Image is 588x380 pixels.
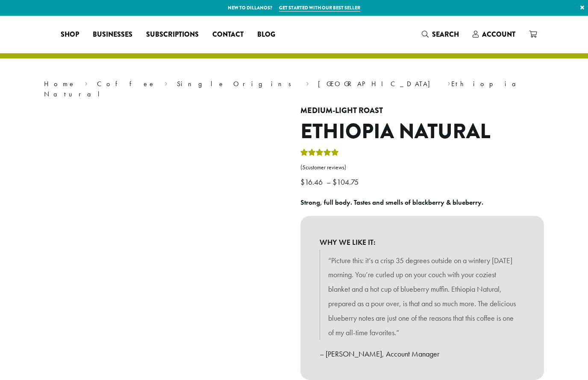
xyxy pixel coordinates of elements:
[279,4,360,12] a: Get started with our best seller
[302,164,306,171] span: 5
[306,76,309,89] span: ›
[300,177,305,187] span: $
[320,235,525,249] b: WHY WE LIKE IT:
[300,198,483,207] b: Strong, full body. Tastes and smells of blackberry & blueberry.
[318,79,438,88] a: [GEOGRAPHIC_DATA]
[328,253,516,340] p: “Picture this: it’s a crisp 35 degrees outside on a wintery [DATE] morning. You’re curled up on y...
[146,29,199,40] span: Subscriptions
[432,29,459,39] span: Search
[165,76,168,89] span: ›
[59,106,273,324] img: Fero Sidama by Dillanos Coffee Roasters
[257,29,275,40] span: Blog
[97,79,156,88] a: Coffee
[300,106,544,116] h4: Medium-Light Roast
[61,29,79,40] span: Shop
[332,177,337,187] span: $
[44,79,544,99] nav: Breadcrumb
[300,119,544,144] h1: Ethiopia Natural
[300,163,544,172] a: (5customer reviews)
[88,327,122,361] img: Ethiopia Natural - Image 2
[47,327,81,361] img: Fero Sidama by Dillanos Coffee Roasters
[93,29,132,40] span: Businesses
[212,29,244,40] span: Contact
[300,177,325,187] bdi: 16.46
[326,177,331,187] span: –
[177,79,297,88] a: Single Origins
[129,327,162,361] img: Ethiopia Natural - Image 3
[300,148,339,160] div: Rated 5.00 out of 5
[54,28,86,41] a: Shop
[415,27,466,41] a: Search
[85,76,88,89] span: ›
[447,76,450,89] span: ›
[482,29,515,39] span: Account
[44,79,76,88] a: Home
[320,347,525,361] p: – [PERSON_NAME], Account Manager
[332,177,361,187] bdi: 104.75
